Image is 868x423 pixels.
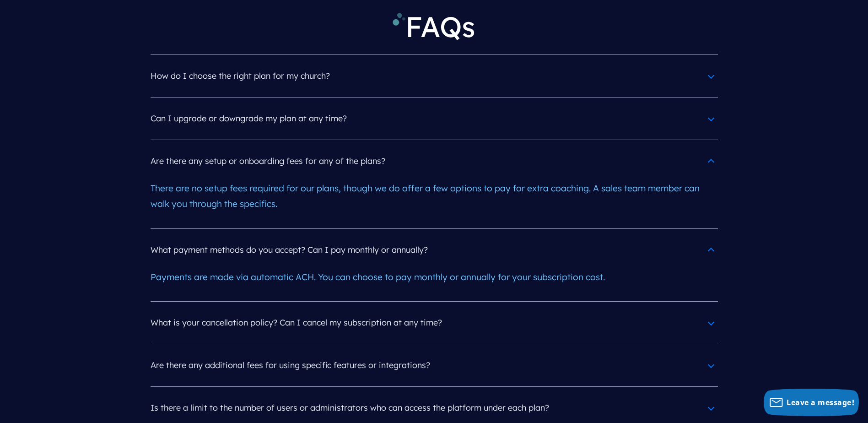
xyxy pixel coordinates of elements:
div: There are no setup fees required for our plans, though we do offer a few options to pay for extra... [151,173,718,219]
span: Leave a message! [787,397,854,407]
h4: What is your cancellation policy? Can I cancel my subscription at any time? [151,311,718,335]
h4: What payment methods do you accept? Can I pay monthly or annually? [151,238,718,262]
h4: Can I upgrade or downgrade my plan at any time? [151,107,718,130]
h4: Are there any additional fees for using specific features or integrations? [151,353,718,377]
h4: Is there a limit to the number of users or administrators who can access the platform under each ... [151,396,718,420]
h4: How do I choose the right plan for my church? [151,64,718,88]
div: Payments are made via automatic ACH. You can choose to pay monthly or annually for your subscript... [151,262,718,293]
h2: FAQs [151,2,718,54]
h4: Are there any setup or onboarding fees for any of the plans? [151,149,718,173]
button: Leave a message! [764,389,859,416]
